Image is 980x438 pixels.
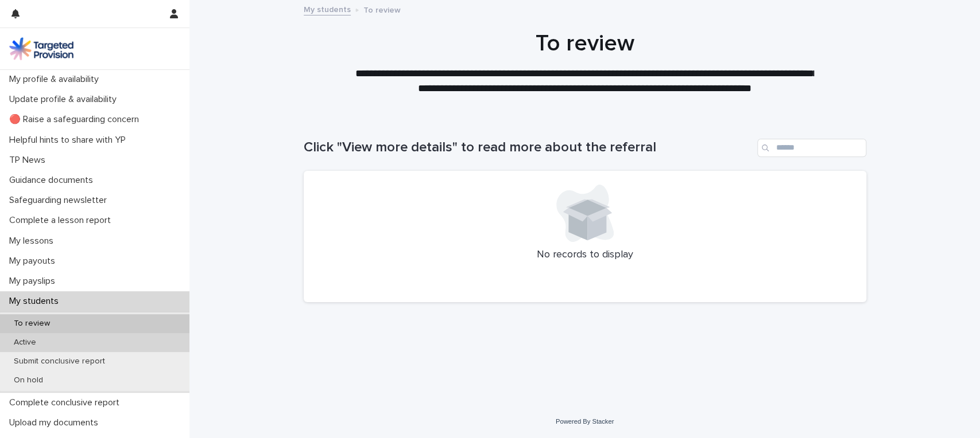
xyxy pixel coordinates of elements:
[5,175,102,186] p: Guidance documents
[5,296,68,307] p: My students
[304,2,351,15] a: My students
[5,338,45,347] p: Active
[5,357,114,366] p: Submit conclusive report
[5,417,107,428] p: Upload my documents
[5,397,129,408] p: Complete conclusive report
[5,155,55,166] p: TP News
[5,236,63,247] p: My lessons
[9,37,73,60] img: M5nRWzHhSzIhMunXDL62
[757,139,866,157] input: Search
[5,135,135,146] p: Helpful hints to share with YP
[5,195,116,206] p: Safeguarding newsletter
[5,215,120,226] p: Complete a lesson report
[556,418,614,425] a: Powered By Stacker
[5,376,52,385] p: On hold
[5,276,64,287] p: My payslips
[5,74,108,85] p: My profile & availability
[5,94,126,105] p: Update profile & availability
[5,256,64,267] p: My payouts
[304,139,753,156] h1: Click "View more details" to read more about the referral
[317,249,853,261] p: No records to display
[5,114,148,125] p: 🔴 Raise a safeguarding concern
[303,30,866,57] h1: To review
[5,319,59,328] p: To review
[363,3,401,15] p: To review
